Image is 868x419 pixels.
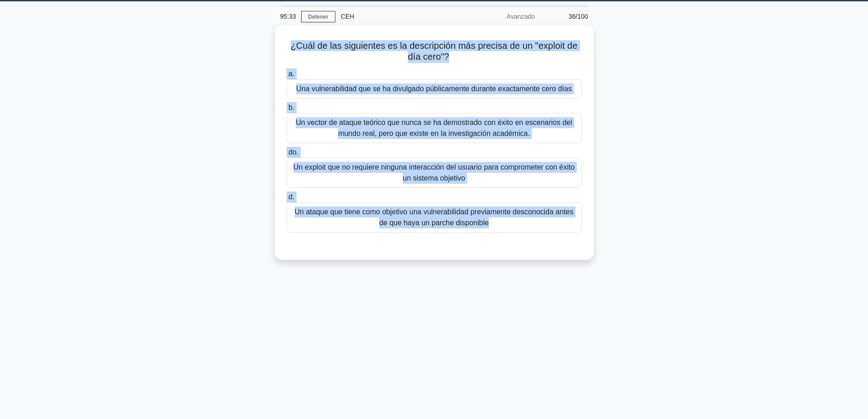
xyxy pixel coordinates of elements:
font: do. [288,148,298,156]
font: Avanzado [507,13,535,20]
font: d. [288,193,294,201]
font: b. [288,103,294,111]
font: Un ataque que tiene como objetivo una vulnerabilidad previamente desconocida antes de que haya un... [295,208,574,227]
font: 36/100 [569,13,588,20]
font: 95:33 [280,13,296,20]
font: Una vulnerabilidad que se ha divulgado públicamente durante exactamente cero días [296,85,572,93]
font: CEH [341,13,354,20]
font: a. [288,70,294,78]
a: Detener [301,11,335,22]
font: ¿Cuál de las siguientes es la descripción más precisa de un "exploit de día cero"? [291,41,578,62]
font: Un vector de ataque teórico que nunca se ha demostrado con éxito en escenarios del mundo real, pe... [296,119,572,137]
font: Un exploit que no requiere ninguna interacción del usuario para comprometer con éxito un sistema ... [293,163,575,182]
font: Detener [308,14,329,20]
